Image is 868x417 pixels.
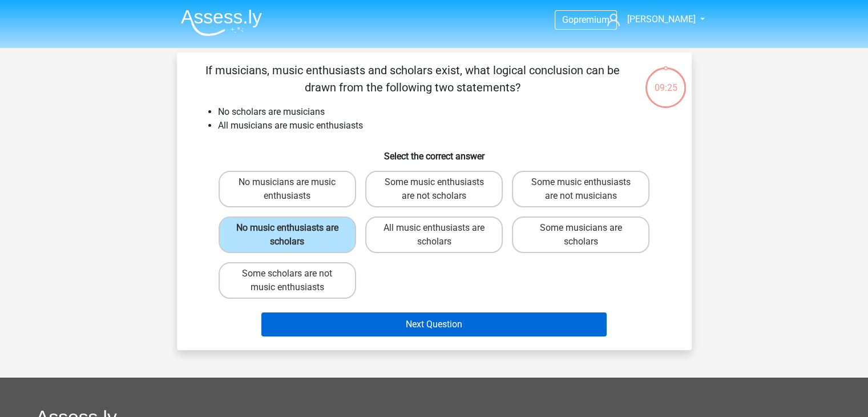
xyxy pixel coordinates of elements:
label: All music enthusiasts are scholars [365,216,503,253]
label: Some scholars are not music enthusiasts [219,262,356,299]
label: Some music enthusiasts are not musicians [512,171,649,207]
button: Next Question [261,312,607,336]
span: [PERSON_NAME] [627,14,695,25]
label: Some music enthusiasts are not scholars [365,171,503,207]
img: Assessly [181,9,262,36]
span: Go [562,14,574,25]
label: Some musicians are scholars [512,216,649,253]
a: [PERSON_NAME] [603,13,696,26]
a: Gopremium [555,12,616,27]
li: All musicians are music enthusiasts [218,119,673,133]
p: If musicians, music enthusiasts and scholars exist, what logical conclusion can be drawn from the... [195,62,631,96]
div: 09:25 [644,66,687,95]
label: No music enthusiasts are scholars [219,216,356,253]
label: No musicians are music enthusiasts [219,171,356,207]
span: premium [574,14,609,25]
h6: Select the correct answer [195,142,673,162]
li: No scholars are musicians [218,105,673,119]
